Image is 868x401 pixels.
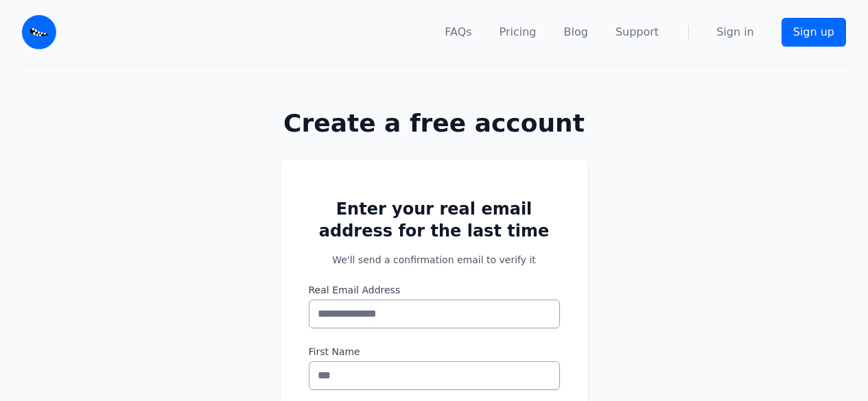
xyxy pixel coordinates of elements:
[309,283,560,297] label: Real Email Address
[782,18,846,47] a: Sign up
[564,24,588,40] a: Blog
[309,198,560,242] h2: Enter your real email address for the last time
[22,15,56,49] img: Email Monster
[615,24,659,40] a: Support
[309,253,560,267] p: We'll send a confirmation email to verify it
[309,345,560,359] label: First Name
[500,24,537,40] a: Pricing
[237,110,632,137] h1: Create a free account
[716,24,754,40] a: Sign in
[445,24,471,40] a: FAQs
